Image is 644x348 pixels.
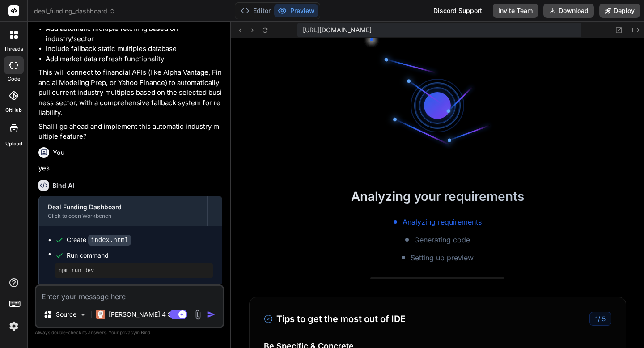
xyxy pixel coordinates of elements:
h6: Bind AI [52,181,74,190]
span: privacy [120,330,136,335]
button: Deal Funding DashboardClick to open Workbench [39,196,207,226]
img: Pick Models [79,311,87,318]
li: Add market data refresh functionality [46,54,222,64]
div: / [589,312,611,326]
div: Discord Support [428,4,487,18]
span: Generating code [414,234,470,245]
p: yes [38,163,222,174]
div: Click to open Workbench [48,212,198,220]
button: Invite Team [493,4,538,18]
p: Always double-check its answers. Your in Bind [35,328,224,337]
span: Run command [67,251,213,260]
label: Upload [5,140,22,148]
button: Deploy [599,4,640,18]
img: Claude 4 Sonnet [96,310,105,319]
p: This will connect to financial APIs (like Alpha Vantage, Financial Modeling Prep, or Yahoo Financ... [38,68,222,118]
div: Create [67,235,131,245]
p: [PERSON_NAME] 4 S.. [109,310,175,319]
label: threads [4,45,23,53]
button: Download [543,4,594,18]
li: Add automatic multiple fetching based on industry/sector [46,24,222,44]
p: Shall I go ahead and implement this automatic industry multiple feature? [38,122,222,142]
h6: You [53,148,65,157]
img: settings [6,318,21,334]
span: deal_funding_dashboard [34,7,115,16]
span: 1 [595,315,598,323]
h2: Analyzing your requirements [231,187,644,206]
code: index.html [88,235,131,246]
pre: npm run dev [59,267,209,274]
span: [URL][DOMAIN_NAME] [303,25,372,34]
img: attachment [193,310,203,320]
h3: Tips to get the most out of IDE [264,312,406,326]
span: Setting up preview [411,252,474,263]
label: code [8,75,20,83]
span: Analyzing requirements [402,216,482,227]
div: Deal Funding Dashboard [48,203,198,212]
img: icon [207,310,216,319]
button: Preview [274,4,318,17]
span: 5 [602,315,606,323]
label: GitHub [5,106,22,114]
p: Source [56,310,76,319]
button: Editor [237,4,274,17]
li: Include fallback static multiples database [46,44,222,54]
